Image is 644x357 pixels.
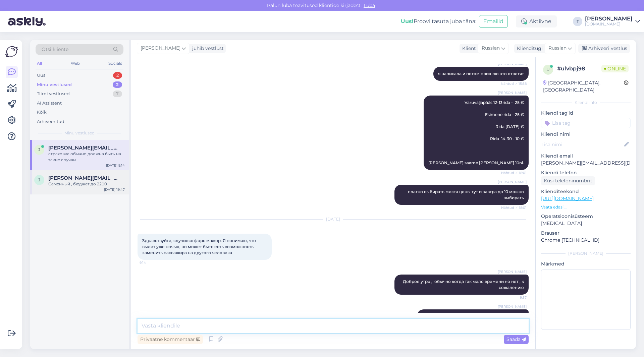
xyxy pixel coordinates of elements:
[541,230,631,237] p: Brauser
[541,213,631,220] p: Operatsioonisüsteem
[548,45,567,52] span: Russian
[573,17,582,26] div: T
[37,109,47,116] div: Kõik
[69,59,81,68] div: Web
[37,100,62,107] div: AI Assistent
[498,61,527,66] span: [PERSON_NAME]
[498,90,527,95] span: [PERSON_NAME]
[541,176,595,185] div: Küsi telefoninumbrit
[541,237,631,244] p: Chrome [TECHNICAL_ID]
[5,45,18,58] img: Askly Logo
[138,335,203,344] div: Privaatne kommentaar
[64,130,95,136] span: Minu vestlused
[541,118,631,128] input: Lisa tag
[408,189,525,200] span: платно выбирать места цены тут и завтра до 10 можно выбирать
[401,17,476,25] div: Proovi tasuta juba täna:
[37,91,70,97] div: Tiimi vestlused
[48,181,125,187] div: Семейный , бюджет до 2200
[541,110,631,117] p: Kliendi tag'id
[438,71,524,76] span: я написала и потом пришлю что ответят
[541,153,631,160] p: Kliendi email
[578,44,630,53] div: Arhiveeri vestlus
[190,45,224,52] div: juhib vestlust
[501,170,527,175] span: Nähtud ✓ 18:01
[36,59,43,68] div: All
[142,238,257,255] span: Здравствуйте, случился форс мажор. Я понимаю, что вылет уже ночью, но может быть есть возможность...
[514,45,543,52] div: Klienditugi
[498,179,527,184] span: [PERSON_NAME]
[541,250,631,256] div: [PERSON_NAME]
[141,45,180,52] span: [PERSON_NAME]
[38,177,40,182] span: j
[403,279,525,290] span: Доброе утро , обычно когда так мало времени но нет , к сожалению
[48,151,125,163] div: страховка обычно должна быть на такие случаи
[546,67,550,72] span: u
[585,16,640,27] a: [PERSON_NAME][DOMAIN_NAME]
[541,160,631,167] p: [PERSON_NAME][EMAIL_ADDRESS][DOMAIN_NAME]
[585,21,633,27] div: [DOMAIN_NAME]
[113,81,122,88] div: 2
[501,295,527,300] span: 9:57
[585,16,633,21] div: [PERSON_NAME]
[541,195,594,201] a: [URL][DOMAIN_NAME]
[541,204,631,210] p: Vaata edasi ...
[557,65,601,73] div: # ulvbpj98
[48,175,118,181] span: jelena.sirotina@mail.ru
[482,45,500,52] span: Russian
[543,79,624,94] div: [GEOGRAPHIC_DATA], [GEOGRAPHIC_DATA]
[401,18,414,24] b: Uus!
[428,100,524,165] span: Varuväljapääs 12-13rida - 25 € Esimene rida - 25 € Rida [DATE] € Rida 14-30 - 10 € [PERSON_NAME] ...
[113,91,122,97] div: 7
[501,205,527,210] span: Nähtud ✓ 18:01
[498,304,527,309] span: [PERSON_NAME]
[498,269,527,274] span: [PERSON_NAME]
[506,336,526,342] span: Saada
[38,147,40,152] span: j
[460,45,476,52] div: Klient
[113,72,122,79] div: 2
[48,145,118,151] span: jelena.ahmetsina@hotmail.com
[42,46,68,53] span: Otsi kliente
[107,59,123,68] div: Socials
[362,2,377,8] span: Luba
[541,220,631,227] p: [MEDICAL_DATA]
[541,260,631,267] p: Märkmed
[601,65,629,72] span: Online
[501,81,527,86] span: Nähtud ✓ 15:58
[516,15,557,27] div: Aktiivne
[37,118,64,125] div: Arhiveeritud
[541,188,631,195] p: Klienditeekond
[138,216,529,222] div: [DATE]
[140,260,165,265] span: 9:14
[106,163,125,168] div: [DATE] 9:14
[479,15,508,28] button: Emailid
[37,72,45,79] div: Uus
[541,100,631,106] div: Kliendi info
[104,187,125,192] div: [DATE] 19:47
[541,141,623,148] input: Lisa nimi
[37,81,72,88] div: Minu vestlused
[541,169,631,176] p: Kliendi telefon
[541,131,631,138] p: Kliendi nimi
